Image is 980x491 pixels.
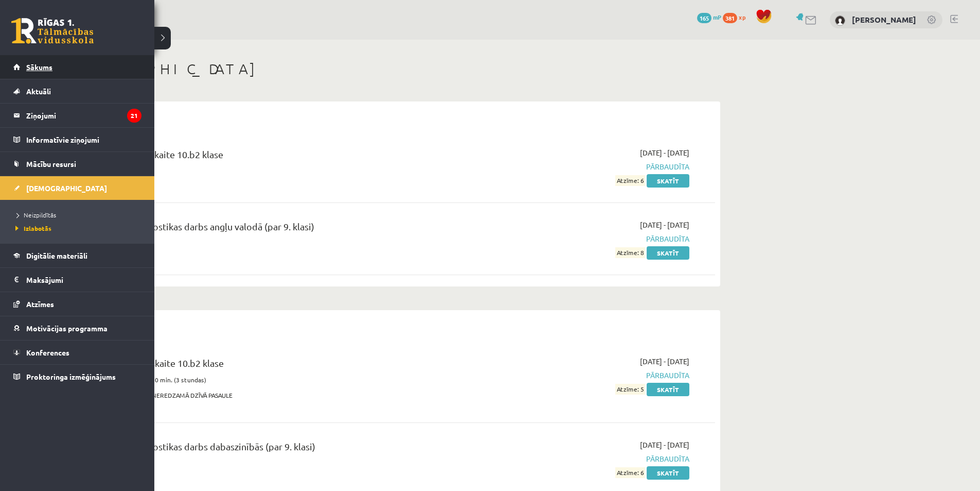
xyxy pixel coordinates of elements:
p: Tēma: PASAULE AP MUMS. NEREDZAMĀ DZĪVĀ PASAULE [77,391,480,400]
img: Artis Meļķis [835,15,845,26]
a: Digitālie materiāli [13,244,141,267]
span: xp [739,13,745,21]
span: [DEMOGRAPHIC_DATA] [26,183,107,193]
p: Ieskaites pildīšanas laiks 180 min. (3 stundas) [77,375,480,384]
legend: Informatīvie ziņojumi [26,128,141,151]
a: 381 xp [723,13,751,21]
a: Proktoringa izmēģinājums [13,365,141,388]
a: Ziņojumi21 [13,104,141,127]
span: Atzīmes [26,299,54,309]
span: Sākums [26,62,52,72]
a: Mācību resursi [13,152,141,176]
legend: Ziņojumi [26,104,141,127]
a: 165 mP [697,13,721,21]
span: Proktoringa izmēģinājums [26,372,116,381]
a: Maksājumi [13,268,141,292]
span: Atzīme: 5 [615,384,645,395]
div: Angļu valoda 1. ieskaite 10.b2 klase [77,147,480,166]
a: Informatīvie ziņojumi [13,128,141,151]
span: Digitālie materiāli [26,251,87,260]
span: Neizpildītās [13,211,56,219]
span: Pārbaudīta [495,233,689,244]
span: Konferences [26,348,69,357]
a: Motivācijas programma [13,316,141,340]
span: mP [713,13,721,21]
a: [DEMOGRAPHIC_DATA] [13,176,141,200]
a: Konferences [13,341,141,364]
span: [DATE] - [DATE] [640,439,689,450]
a: Aktuāli [13,79,141,103]
a: Skatīt [647,174,689,188]
span: [DATE] - [DATE] [640,356,689,367]
a: Neizpildītās [13,210,144,219]
span: 381 [723,13,737,23]
i: 21 [127,109,141,123]
div: 10.b2 klases diagnostikas darbs dabaszinībās (par 9. klasi) [77,439,480,459]
span: Pārbaudīta [495,370,689,381]
span: Atzīme: 6 [615,467,645,478]
a: Skatīt [647,246,689,260]
span: [DATE] - [DATE] [640,219,689,230]
a: Izlabotās [13,224,144,233]
a: Skatīt [647,383,689,396]
a: Skatīt [647,466,689,480]
span: Aktuāli [26,87,51,96]
a: [PERSON_NAME] [852,14,916,25]
div: 10.b2 klases diagnostikas darbs angļu valodā (par 9. klasi) [77,219,480,239]
legend: Maksājumi [26,268,141,292]
div: Dabaszinības 1. ieskaite 10.b2 klase [77,356,480,375]
span: 165 [697,13,711,23]
a: Sākums [13,55,141,79]
a: Atzīmes [13,292,141,316]
span: Motivācijas programma [26,324,108,333]
span: Pārbaudīta [495,453,689,464]
span: Pārbaudīta [495,161,689,172]
span: Izlabotās [13,224,51,232]
span: [DATE] - [DATE] [640,147,689,158]
span: Mācību resursi [26,159,76,168]
a: Rīgas 1. Tālmācības vidusskola [11,18,94,44]
h1: [DEMOGRAPHIC_DATA] [62,60,720,78]
span: Atzīme: 6 [615,175,645,186]
span: Atzīme: 8 [615,247,645,258]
